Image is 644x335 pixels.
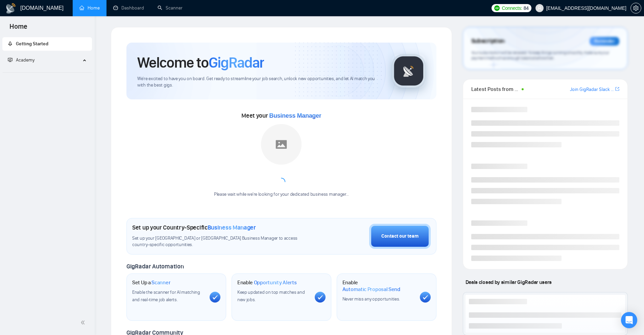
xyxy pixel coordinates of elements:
span: Opportunity Alerts [254,279,297,286]
a: dashboardDashboard [113,5,144,11]
span: Connects: [502,4,522,12]
span: export [615,86,619,92]
div: Contact our team [381,233,419,240]
span: GigRadar [209,53,264,72]
a: searchScanner [158,5,183,11]
h1: Welcome to [137,53,264,72]
span: Meet your [241,112,321,119]
a: setting [630,5,641,11]
span: Set up your [GEOGRAPHIC_DATA] or [GEOGRAPHIC_DATA] Business Manager to access country-specific op... [132,235,311,248]
a: Join GigRadar Slack Community [570,86,614,93]
span: Enable the scanner for AI matching and real-time job alerts. [132,289,200,303]
span: double-left [80,319,87,326]
span: Subscription [471,35,505,47]
h1: Enable [342,279,414,292]
span: user [537,6,542,10]
span: loading [277,178,285,186]
button: setting [630,3,641,14]
img: placeholder.png [261,124,302,165]
span: 84 [524,4,529,12]
span: Getting Started [16,41,48,47]
span: Latest Posts from the GigRadar Community [471,85,520,93]
span: Academy [16,57,34,63]
img: gigradar-logo.png [392,54,426,88]
li: Academy Homepage [2,70,92,74]
span: GigRadar Automation [126,263,184,270]
img: logo [5,3,16,14]
span: Never miss any opportunities. [342,296,400,302]
div: Reminder [590,37,619,46]
h1: Enable [237,279,297,286]
span: Keep updated on top matches and new jobs. [237,289,305,303]
div: Open Intercom Messenger [621,312,637,328]
span: We're excited to have you on board. Get ready to streamline your job search, unlock new opportuni... [137,76,381,89]
span: Home [4,22,33,36]
span: Your subscription will be renewed. To keep things running smoothly, make sure your payment method... [471,50,609,61]
span: fund-projection-screen [8,57,13,62]
h1: Set Up a [132,279,170,286]
h1: Set up your Country-Specific [132,224,256,231]
a: homeHome [79,5,100,11]
span: Automatic Proposal Send [342,286,400,293]
span: Business Manager [269,112,321,119]
img: upwork-logo.png [494,5,500,11]
li: Getting Started [2,37,92,51]
span: Scanner [151,279,170,286]
a: export [615,86,619,92]
span: rocket [8,41,13,46]
button: Contact our team [369,224,431,249]
span: Deals closed by similar GigRadar users [463,276,554,288]
span: Business Manager [208,224,256,231]
span: Academy [8,57,34,63]
span: setting [631,5,641,11]
div: Please wait while we're looking for your dedicated business manager... [210,191,353,198]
